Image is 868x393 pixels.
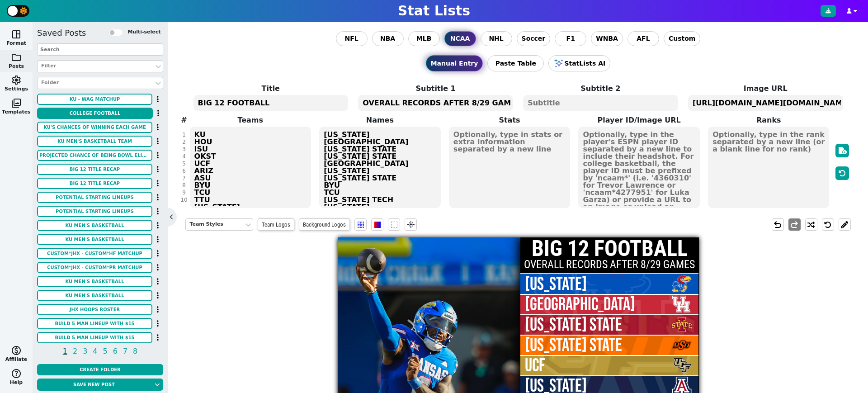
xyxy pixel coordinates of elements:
[180,138,187,146] div: 2
[37,122,152,133] button: KU'S CHANCES OF WINNING EACH GAME
[353,83,518,94] label: Subtitle 1
[188,83,353,94] label: Title
[37,304,152,315] button: JHX HOOPS ROSTER
[61,346,69,357] span: 1
[380,34,395,43] span: NBA
[185,115,315,126] label: Teams
[520,260,699,270] h2: OVERALL RECORDS AFTER 8/29 GAMES
[122,346,129,357] span: 7
[180,146,187,153] div: 3
[319,127,440,208] textarea: [US_STATE] [GEOGRAPHIC_DATA] [US_STATE] STATE [US_STATE] STATE [GEOGRAPHIC_DATA] [US_STATE] [US_S...
[525,275,671,294] span: [US_STATE]
[518,83,683,94] label: Subtitle 2
[180,153,187,160] div: 4
[688,95,843,111] textarea: [URL][DOMAIN_NAME][DOMAIN_NAME]
[180,189,187,196] div: 9
[37,332,152,343] button: BUILD 5 MAN LINEUP WITH $15
[112,346,119,357] span: 6
[37,94,152,105] button: KU - WAG Matchup
[37,364,163,375] button: Create Folder
[426,55,483,71] button: Manual Entry
[37,206,152,217] button: POTENTIAL STARTING LINEUPS
[704,115,834,126] label: Ranks
[669,34,695,43] span: Custom
[132,346,139,357] span: 8
[37,28,86,38] h5: Saved Posts
[180,175,187,182] div: 7
[37,43,163,56] input: Search
[37,108,153,119] button: COLLEGE FOOTBALL
[637,34,650,43] span: AFL
[189,221,240,228] div: Team Styles
[789,219,800,230] span: redo
[416,34,432,43] span: MLB
[525,336,671,355] span: [US_STATE] STATE
[11,75,22,85] span: settings
[37,318,152,329] button: BUILD 5 MAN LINEUP WITH $15
[548,55,610,71] button: StatLists AI
[11,368,22,379] span: help
[181,115,187,126] label: #
[190,127,311,208] textarea: KU HOU ISU OKST UCF ARIZ ASU BYU TCU TTU [US_STATE] WVU BAY CIN COLO KSU
[258,218,294,231] span: Team Logos
[788,218,801,231] button: redo
[358,95,513,111] textarea: OVERALL RECORDS AFTER 8/29 GAMES
[37,178,152,189] button: BIG 12 TITLE RECAP
[180,196,187,204] div: 10
[772,219,783,230] span: undo
[772,218,784,231] button: undo
[180,204,187,211] div: 11
[11,52,22,63] span: folder
[525,295,671,315] span: [GEOGRAPHIC_DATA]
[37,262,152,273] button: CUSTOM*JHX - CUSTOM*PR Matchup
[37,164,152,175] button: BIG 12 TITLE RECAP
[450,34,470,43] span: NCAA
[37,220,152,231] button: KU MEN'S BASKETBALL
[566,34,575,43] span: F1
[37,150,152,161] button: PROJECTED CHANCE OF BEING BOWL ELIGIBLE
[193,95,349,111] textarea: BIG 12 FOOTBALL
[71,346,79,357] span: 2
[37,192,152,203] button: POTENTIAL STARTING LINEUPS
[522,34,546,43] span: Soccer
[81,346,89,357] span: 3
[525,356,671,376] span: UCF
[489,34,503,43] span: NHL
[180,160,187,167] div: 5
[11,98,22,109] span: photo_library
[398,3,470,19] h1: Stat Lists
[37,276,152,287] button: KU MEN'S BASKETBALL
[180,131,187,138] div: 1
[91,346,99,357] span: 4
[299,218,350,231] span: Background Logos
[37,136,152,147] button: KU MEN'S BASKETBALL TEAM
[180,167,187,175] div: 6
[11,345,22,356] span: monetization_on
[37,248,152,259] button: CUSTOM*JHX - CUSTOM*HF Matchup
[11,29,22,40] span: space_dashboard
[683,83,848,94] label: Image URL
[127,28,160,36] label: Multi-select
[102,346,109,357] span: 5
[315,115,445,126] label: Names
[574,115,704,126] label: Player ID/Image URL
[520,238,699,260] h1: BIG 12 FOOTBALL
[445,115,575,126] label: Stats
[525,315,671,335] span: [US_STATE] STATE
[344,34,358,43] span: NFL
[180,182,187,189] div: 8
[37,290,152,301] button: KU MEN'S BASKETBALL
[37,379,151,391] button: Save new post
[596,34,618,43] span: WNBA
[487,55,544,71] button: Paste Table
[37,234,152,245] button: KU MEN'S BASKETBALL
